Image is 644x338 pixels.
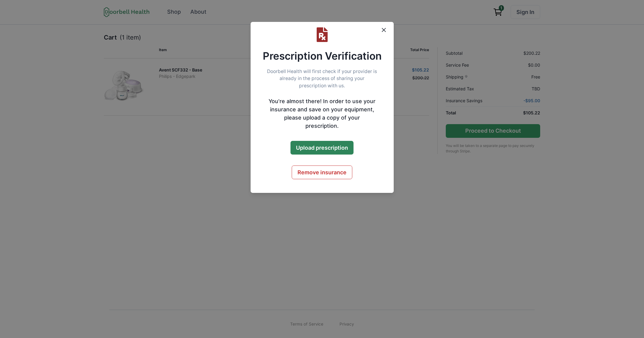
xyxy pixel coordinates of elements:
button: Remove insurance [292,166,352,179]
button: Upload prescription [290,141,354,155]
p: You're almost there! In order to use your insurance and save on your equipment, please upload a c... [267,97,377,130]
h2: Prescription Verification [263,50,382,62]
button: Close [378,25,389,36]
p: Doorbell Health will first check if your provider is already in the process of sharing your presc... [251,68,394,89]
